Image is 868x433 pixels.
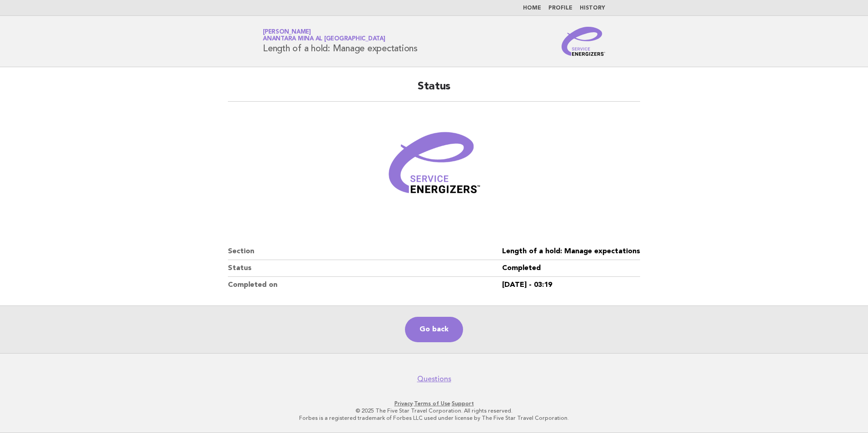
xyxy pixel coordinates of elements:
a: Privacy [395,400,413,407]
dd: [DATE] - 03:19 [502,277,640,293]
p: · · [156,400,712,407]
a: Profile [548,5,572,11]
p: © 2025 The Five Star Travel Corporation. All rights reserved. [156,407,712,414]
img: Service Energizers [562,27,605,56]
a: Questions [417,374,451,384]
span: Anantara Mina al [GEOGRAPHIC_DATA] [263,36,385,42]
a: [PERSON_NAME]Anantara Mina al [GEOGRAPHIC_DATA] [263,29,385,42]
dt: Completed on [228,277,502,293]
a: History [580,5,605,11]
dt: Section [228,243,502,260]
dt: Status [228,260,502,277]
a: Support [452,400,474,407]
a: Terms of Use [414,400,450,407]
dd: Completed [502,260,640,277]
dd: Length of a hold: Manage expectations [502,243,640,260]
h2: Status [228,79,640,102]
a: Go back [405,317,463,342]
p: Forbes is a registered trademark of Forbes LLC used under license by The Five Star Travel Corpora... [156,414,712,422]
h1: Length of a hold: Manage expectations [263,30,418,53]
img: Verified [380,113,488,221]
a: Home [523,5,541,11]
